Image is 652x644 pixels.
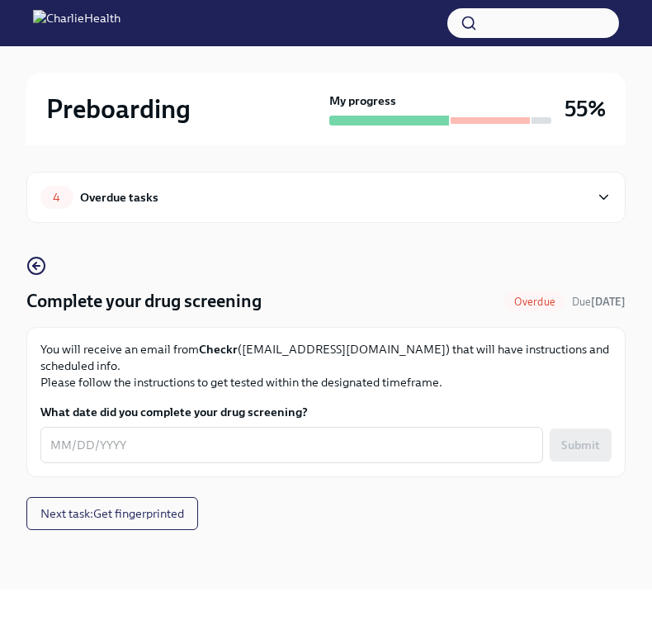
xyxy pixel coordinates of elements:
[572,294,626,310] span: September 24th, 2025 09:00
[565,94,606,124] h3: 55%
[40,404,612,420] label: What date did you complete your drug screening?
[80,188,158,206] div: Overdue tasks
[33,10,120,36] img: CharlieHealth
[572,296,626,308] span: Due
[504,296,565,308] span: Overdue
[43,192,70,204] span: 4
[199,342,238,357] strong: Checkr
[40,505,184,522] span: Next task : Get fingerprinted
[591,296,626,308] strong: [DATE]
[46,92,191,125] h2: Preboarding
[40,341,612,391] p: You will receive an email from ([EMAIL_ADDRESS][DOMAIN_NAME]) that will have instructions and sch...
[329,92,396,109] strong: My progress
[26,289,262,314] h4: Complete your drug screening
[26,497,198,530] button: Next task:Get fingerprinted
